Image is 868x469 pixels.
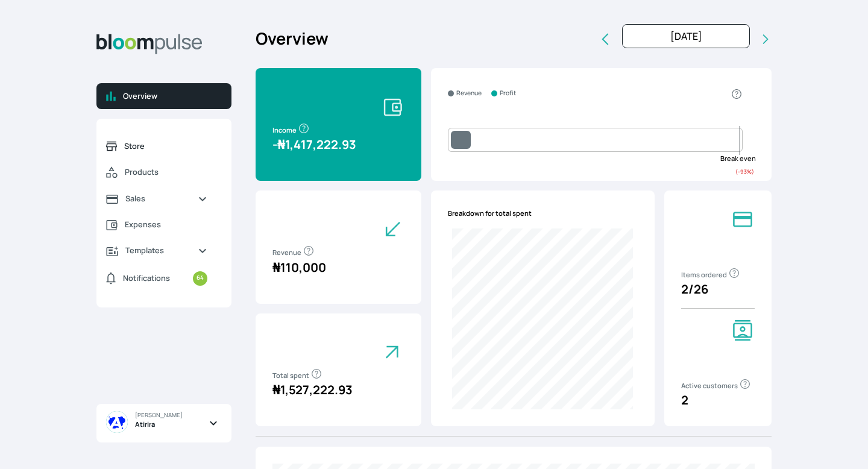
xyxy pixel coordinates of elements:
[96,186,217,212] a: Sales
[123,272,170,284] span: Notifications
[125,193,188,204] span: Sales
[272,136,356,153] span: - 1,417,222.93
[193,271,207,286] small: 64
[277,136,285,153] span: ₦
[96,238,217,263] a: Templates
[272,259,280,275] span: ₦
[96,264,217,293] a: Notifications64
[123,90,222,102] span: Overview
[125,219,207,230] span: Expenses
[681,270,740,279] span: Items ordered
[272,248,315,257] span: Revenue
[272,125,310,134] span: Income
[272,382,353,398] span: 1,527,222.93
[125,166,207,178] span: Products
[681,391,755,409] p: 2
[256,27,329,51] h2: Overview
[135,411,183,420] span: [PERSON_NAME]
[96,34,203,54] img: Bloom Logo
[96,212,217,238] a: Expenses
[681,280,755,298] p: 2 / 26
[456,89,482,98] small: Revenue
[735,168,754,175] small: ( -93 %)
[500,89,516,98] small: Profit
[96,159,217,186] a: Products
[96,83,231,109] a: Overview
[681,381,751,390] span: Active customers
[125,245,188,256] span: Templates
[448,209,532,219] span: Breakdown for total spent
[124,140,207,152] span: Store
[96,133,217,159] a: Store
[96,24,231,455] aside: Sidebar
[272,371,322,380] span: Total spent
[135,420,155,430] span: Atirira
[272,382,280,398] span: ₦
[272,259,326,275] span: 110,000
